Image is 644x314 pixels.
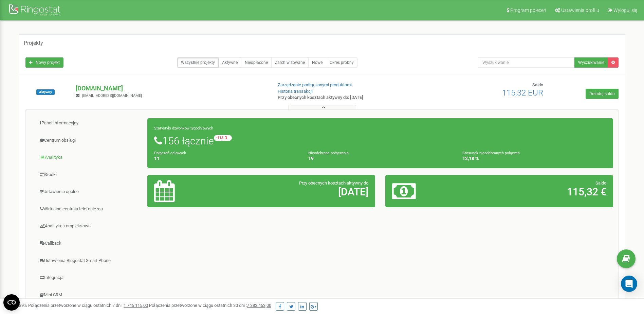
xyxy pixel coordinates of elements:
span: Aktywny [36,89,55,95]
a: Panel Informacyjny [31,115,148,132]
a: Nieopłacone [241,57,272,68]
a: Integracja [31,269,148,286]
small: Nieodebrane połączenia [308,151,349,155]
a: Ustawienia Ringostat Smart Phone [31,252,148,269]
h4: 19 [308,156,452,161]
p: Przy obecnych kosztach aktywny do: [DATE] [278,94,418,101]
h4: 11 [154,156,298,161]
u: 7 382 453,00 [247,303,271,308]
a: Wszystkie projekty [177,57,219,68]
div: Open Intercom Messenger [621,276,637,292]
small: Stosunek nieodebranych połączeń [462,151,520,155]
a: Doładuj saldo [586,89,619,99]
a: Środki [31,167,148,183]
a: Analityka kompleksowa [31,218,148,234]
button: Wyszukiwanie [574,57,608,68]
a: Analityka [31,149,148,166]
button: Open CMP widget [3,294,20,311]
span: [EMAIL_ADDRESS][DOMAIN_NAME] [82,93,142,98]
h2: [DATE] [229,186,368,197]
span: Program poleceń [510,7,546,13]
a: Aktywne [218,57,241,68]
h2: 115,32 € [467,186,606,197]
h5: Projekty [24,40,43,46]
span: Wyloguj się [613,7,637,13]
a: Nowe [308,57,326,68]
h4: 12,18 % [462,156,606,161]
span: Saldo [595,180,606,186]
u: 1 745 115,00 [124,303,148,308]
span: Połączenia przetworzone w ciągu ostatnich 30 dni : [149,303,271,308]
h1: 156 łącznie [154,135,606,146]
a: Nowy projekt [25,57,63,68]
small: Statystyki dzwonków tygodniowych [154,126,213,130]
a: Mini CRM [31,287,148,303]
span: Połączenia przetworzone w ciągu ostatnich 7 dni : [28,303,148,308]
input: Wyszukiwanie [478,57,575,68]
span: Saldo [532,82,543,87]
span: 115,32 EUR [502,88,543,98]
a: Okres próbny [326,57,357,68]
span: Ustawienia profilu [561,7,599,13]
p: [DOMAIN_NAME] [76,84,266,93]
a: Centrum obsługi [31,132,148,149]
small: -113 [214,135,232,141]
span: Przy obecnych kosztach aktywny do [299,180,368,186]
a: Zarchiwizowane [271,57,309,68]
a: Wirtualna centrala telefoniczna [31,201,148,217]
small: Połączeń celowych [154,151,186,155]
a: Historia transakcji [278,89,313,94]
a: Ustawienia ogólne [31,184,148,200]
a: Zarządzanie podłączonymi produktami [278,82,352,87]
a: Callback [31,235,148,252]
